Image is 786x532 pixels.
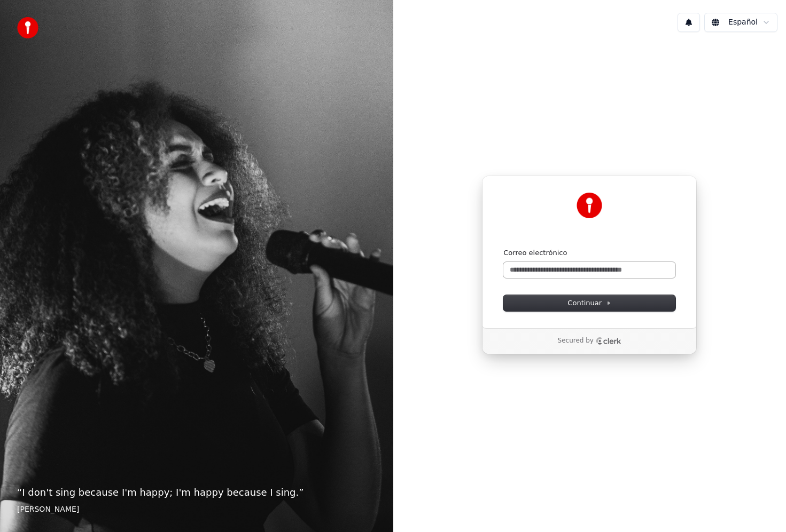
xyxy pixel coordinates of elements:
[558,337,594,345] p: Secured by
[17,485,376,500] p: “ I don't sing because I'm happy; I'm happy because I sing. ”
[17,504,376,515] footer: [PERSON_NAME]
[596,337,621,345] a: Clerk logo
[503,248,567,258] label: Correo electrónico
[567,298,611,308] span: Continuar
[503,295,675,311] button: Continuar
[577,193,602,218] img: Youka
[17,17,38,38] img: youka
